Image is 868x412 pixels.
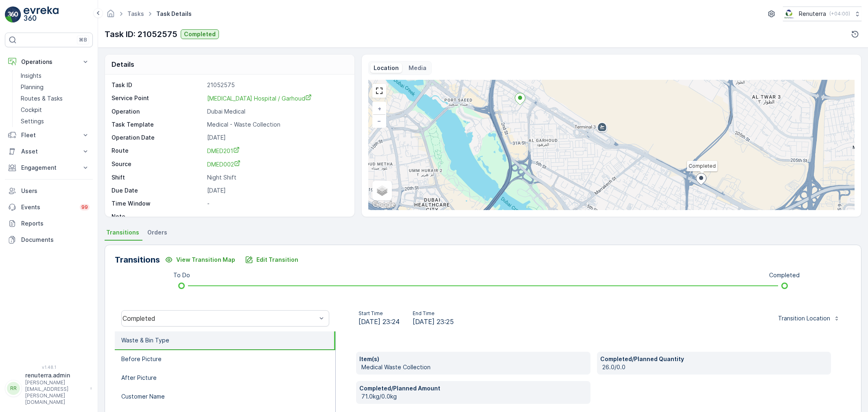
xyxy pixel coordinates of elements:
[207,160,346,169] a: DMED002
[783,7,861,21] button: Renuterra(+04:00)
[413,317,454,327] span: [DATE] 23:25
[778,314,830,322] p: Transition Location
[79,37,87,43] p: ⌘B
[173,271,190,279] p: To Do
[147,228,167,237] span: Orders
[359,317,400,327] span: [DATE] 23:24
[5,232,93,248] a: Documents
[21,58,77,66] p: Operations
[112,107,204,116] p: Operation
[373,103,385,115] a: Zoom In
[256,256,298,264] p: Edit Transition
[21,164,77,172] p: Engagement
[413,310,454,317] p: End Time
[207,95,312,102] span: [MEDICAL_DATA] Hospital / Garhoud
[207,213,346,221] p: -
[112,199,204,208] p: Time Window
[121,392,165,401] p: Customer Name
[21,72,42,80] p: Insights
[207,107,346,116] p: Dubai Medical
[106,228,139,237] span: Transitions
[17,116,93,127] a: Settings
[21,131,77,139] p: Fleet
[374,64,399,72] p: Location
[21,187,90,195] p: Users
[106,12,115,19] a: Homepage
[600,355,828,363] p: Completed/Planned Quantity
[207,199,346,208] p: -
[112,160,204,169] p: Source
[207,134,346,142] p: [DATE]
[773,312,845,325] button: Transition Location
[17,104,93,116] a: Cockpit
[112,147,204,155] p: Route
[359,355,587,363] p: Item(s)
[112,173,204,182] p: Shift
[5,215,93,232] a: Reports
[378,105,381,112] span: +
[359,384,587,392] p: Completed/Planned Amount
[5,54,93,70] button: Operations
[5,7,21,23] img: logo
[207,81,346,89] p: 21052575
[370,199,397,210] img: Google
[112,81,204,89] p: Task ID
[799,10,826,18] p: Renuterra
[17,93,93,104] a: Routes & Tasks
[769,271,800,279] p: Completed
[783,9,796,18] img: Screenshot_2024-07-26_at_13.33.01.png
[25,371,86,379] p: renuterra.admin
[25,379,86,405] p: [PERSON_NAME][EMAIL_ADDRESS][PERSON_NAME][DOMAIN_NAME]
[176,256,235,264] p: View Transition Map
[207,147,346,155] a: DMED201
[184,30,216,38] p: Completed
[5,365,93,370] span: v 1.48.1
[122,315,317,322] div: Completed
[112,134,204,142] p: Operation Date
[105,28,177,40] p: Task ID: 21052575
[373,115,385,127] a: Zoom Out
[21,147,77,156] p: Asset
[377,117,381,124] span: −
[112,213,204,221] p: Note
[409,64,426,72] p: Media
[7,382,20,395] div: RR
[21,83,44,91] p: Planning
[17,81,93,93] a: Planning
[370,199,397,210] a: Open this area in Google Maps (opens a new window)
[112,186,204,195] p: Due Date
[21,94,63,103] p: Routes & Tasks
[207,94,346,103] a: HMS Hospital / Garhoud
[5,160,93,176] button: Engagement
[112,121,204,129] p: Task Template
[21,106,42,114] p: Cockpit
[160,253,240,266] button: View Transition Map
[5,371,93,405] button: RRrenuterra.admin[PERSON_NAME][EMAIL_ADDRESS][PERSON_NAME][DOMAIN_NAME]
[359,310,400,317] p: Start Time
[240,253,303,266] button: Edit Transition
[5,127,93,143] button: Fleet
[112,94,204,103] p: Service Point
[207,147,240,154] span: DMED201
[207,161,241,168] span: DMED002
[81,204,88,210] p: 99
[602,363,828,371] p: 26.0/0.0
[829,11,850,17] p: ( +04:00 )
[112,59,134,69] p: Details
[155,10,193,18] span: Task Details
[21,219,90,228] p: Reports
[21,236,90,244] p: Documents
[21,117,44,125] p: Settings
[207,121,346,129] p: Medical - Waste Collection
[207,173,346,182] p: Night Shift
[17,70,93,81] a: Insights
[207,186,346,195] p: [DATE]
[361,363,587,371] p: Medical Waste Collection
[5,143,93,160] button: Asset
[121,355,162,363] p: Before Picture
[5,183,93,199] a: Users
[121,374,157,382] p: After Picture
[181,29,219,39] button: Completed
[373,85,385,97] a: View Fullscreen
[115,254,160,266] p: Transitions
